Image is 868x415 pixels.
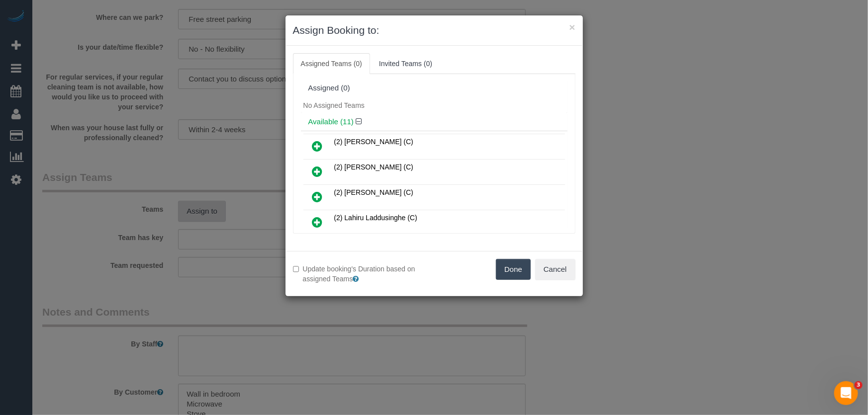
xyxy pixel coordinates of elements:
h3: Assign Booking to: [293,23,576,38]
span: (2) [PERSON_NAME] (C) [334,188,413,196]
span: (2) [PERSON_NAME] (C) [334,163,413,171]
span: 3 [855,381,863,389]
span: (2) [PERSON_NAME] (C) [334,138,413,146]
button: × [569,22,575,32]
a: Assigned Teams (0) [293,53,370,74]
iframe: Intercom live chat [834,381,858,405]
input: Update booking's Duration based on assigned Teams [293,266,299,272]
div: Assigned (0) [308,84,560,92]
span: (2) Lahiru Laddusinghe (C) [334,214,417,222]
a: Invited Teams (0) [371,53,440,74]
button: Done [496,259,531,280]
h4: Available (11) [308,118,560,126]
span: No Assigned Teams [303,101,365,109]
label: Update booking's Duration based on assigned Teams [293,264,427,284]
button: Cancel [535,259,576,280]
